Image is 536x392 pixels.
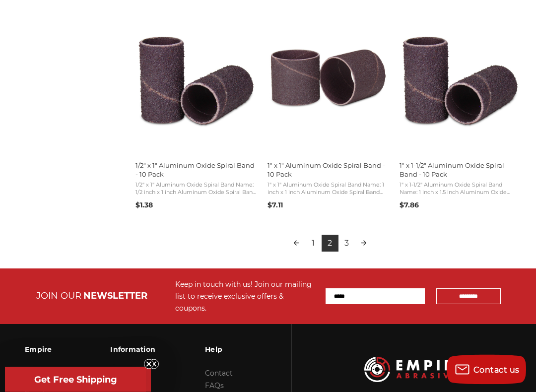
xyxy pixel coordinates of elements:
[134,5,258,213] a: 1/2
[288,235,305,252] a: Previous page
[144,359,154,369] button: Close teaser
[268,161,389,179] span: 1" x 1" Aluminum Oxide Spiral Band - 10 Pack
[135,182,257,197] span: 1/2" x 1" Aluminum Oxide Spiral Band Name: 1/2 inch x 1 inch Aluminum Oxide Spiral Band Descripti...
[447,355,526,385] button: Contact us
[36,291,81,302] span: JOIN OUR
[110,339,155,360] h3: Information
[338,235,355,252] a: 3
[205,369,233,378] a: Contact
[266,5,390,213] a: 1
[364,357,464,383] img: Empire Abrasives Logo Image
[175,279,316,315] div: Keep in touch with us! Join our mailing list to receive exclusive offers & coupons.
[34,374,117,385] span: Get Free Shipping
[400,182,521,197] span: 1" x 1-1/2" Aluminum Oxide Spiral Band Name: 1 inch x 1.5 inch Aluminum Oxide Spiral Band Descrip...
[135,201,153,210] span: $1.38
[83,291,147,302] span: NEWSLETTER
[25,339,61,381] h3: Empire Abrasives
[268,182,389,197] span: 1" x 1" Aluminum Oxide Spiral Band Name: 1 inch x 1 inch Aluminum Oxide Spiral Band Description: ...
[398,5,522,213] a: 1
[400,201,419,210] span: $7.86
[205,382,224,391] a: FAQs
[135,235,525,254] div: Pagination
[149,359,159,369] button: Close teaser
[400,161,521,179] span: 1" x 1-1/2" Aluminum Oxide Spiral Band - 10 Pack
[355,235,372,252] a: Next page
[135,161,257,179] span: 1/2" x 1" Aluminum Oxide Spiral Band - 10 Pack
[268,201,283,210] span: $7.11
[5,367,146,392] div: Get Free ShippingClose teaser
[473,365,520,375] span: Contact us
[322,235,338,252] a: 2
[305,235,322,252] a: 1
[205,339,236,360] h3: Help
